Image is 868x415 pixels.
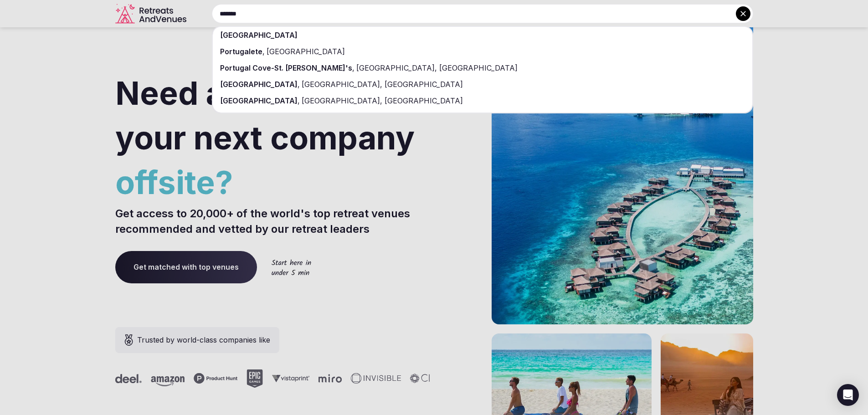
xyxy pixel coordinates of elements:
span: [GEOGRAPHIC_DATA] [220,31,298,40]
span: [GEOGRAPHIC_DATA], [GEOGRAPHIC_DATA] [300,96,463,105]
span: [GEOGRAPHIC_DATA] [220,80,298,89]
div: Open Intercom Messenger [837,384,859,406]
span: Portugal Cove-St. [PERSON_NAME]'s [220,63,352,72]
span: [GEOGRAPHIC_DATA], [GEOGRAPHIC_DATA] [300,80,463,89]
span: [GEOGRAPHIC_DATA] [265,47,345,56]
div: , [213,76,752,92]
span: [GEOGRAPHIC_DATA] [220,96,298,105]
div: , [213,43,752,60]
span: Portugalete [220,47,262,56]
div: , [213,92,752,109]
span: [GEOGRAPHIC_DATA], [GEOGRAPHIC_DATA] [354,63,518,72]
div: , [213,60,752,76]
